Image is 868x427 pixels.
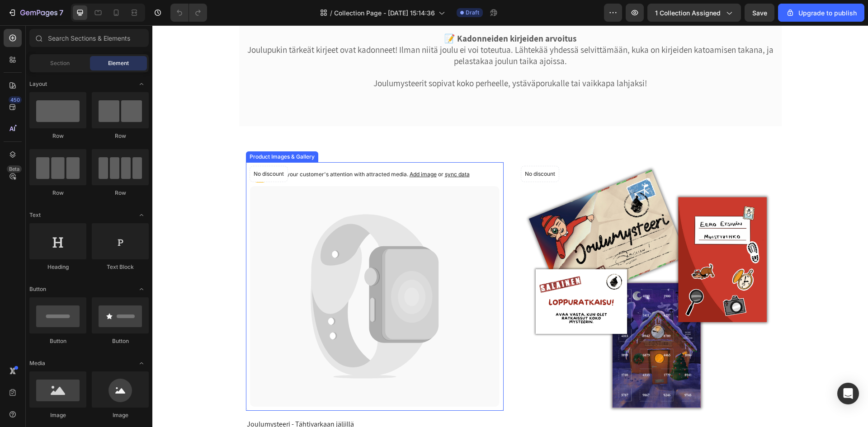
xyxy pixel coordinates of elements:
[92,189,149,197] div: Row
[101,145,132,153] p: No discount
[134,282,149,296] span: Toggle open
[170,4,207,22] div: Undo/Redo
[786,8,857,18] div: Upgrade to publish
[257,145,284,152] span: Add image
[134,208,149,222] span: Toggle open
[92,263,149,271] div: Text Block
[29,285,46,293] span: Button
[330,8,332,18] span: /
[59,7,63,18] p: 7
[752,9,767,17] span: Save
[29,411,86,419] div: Image
[134,77,149,91] span: Toggle open
[837,383,859,404] div: Open Intercom Messenger
[7,165,22,173] div: Beta
[292,145,317,152] span: sync data
[29,337,86,345] div: Button
[29,132,86,140] div: Row
[152,25,868,427] iframe: Design area
[29,263,86,271] div: Heading
[778,4,864,22] button: Upgrade to publish
[647,4,741,22] button: 1 collection assigned
[29,359,45,367] span: Media
[50,59,70,67] span: Section
[92,337,149,345] div: Button
[9,96,22,103] div: 450
[334,8,435,18] span: Collection Page - [DATE] 15:14:36
[92,411,149,419] div: Image
[745,4,774,22] button: Save
[365,137,623,394] a: Joulumysteeri - Kadonneiden kirjeiden arvoitus
[94,393,351,405] a: Joulumysteeri - Tähtivarkaan jäljillä
[29,29,149,47] input: Search Sections & Elements
[29,80,47,88] span: Layout
[466,9,479,17] span: Draft
[29,189,86,197] div: Row
[655,8,721,18] span: 1 collection assigned
[92,132,149,140] div: Row
[29,211,41,219] span: Text
[373,145,403,153] p: No discount
[134,356,149,371] span: Toggle open
[4,4,67,22] button: 7
[95,127,164,136] div: Product Images & Gallery
[284,145,317,152] span: or
[108,59,129,67] span: Element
